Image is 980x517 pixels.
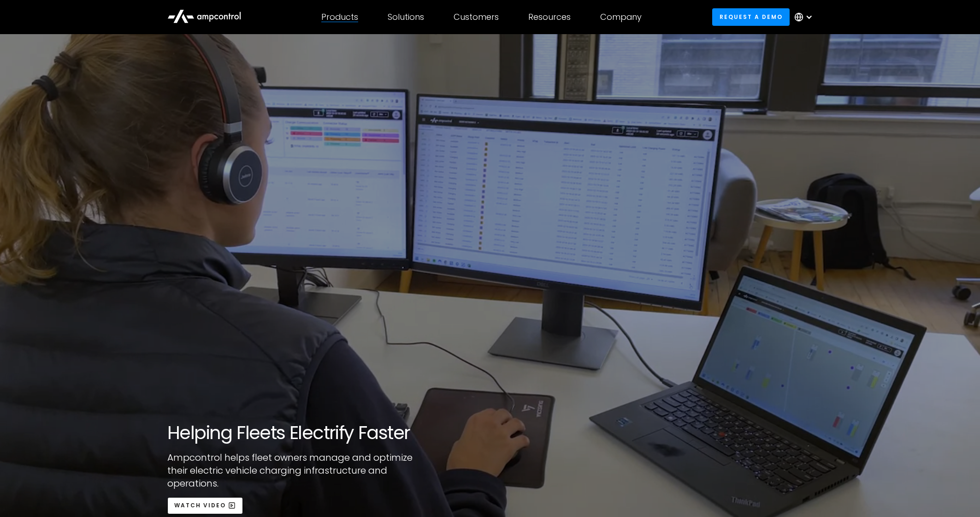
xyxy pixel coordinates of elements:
div: Solutions [388,12,424,22]
div: Resources [528,12,571,22]
a: Request a demo [712,8,790,25]
div: Products [321,12,358,22]
div: Company [600,12,642,22]
div: Customers [454,12,499,22]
